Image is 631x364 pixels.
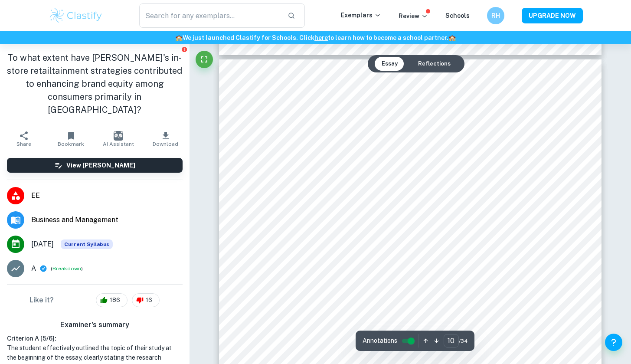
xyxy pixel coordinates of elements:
div: This exemplar is based on the current syllabus. Feel free to refer to it for inspiration/ideas wh... [61,239,113,249]
h6: We just launched Clastify for Schools. Click to learn how to become a school partner. [2,33,629,43]
button: RH [487,7,504,24]
span: 🏫 [175,34,183,41]
span: Current Syllabus [61,239,113,249]
span: AI Assistant [103,141,134,147]
span: 16 [141,296,157,305]
span: 186 [105,296,125,305]
h1: To what extent have [PERSON_NAME]'s in-store retailtainment strategies contributed to enhancing b... [7,51,183,116]
h6: View [PERSON_NAME] [66,161,135,170]
button: Fullscreen [196,51,213,68]
span: [DATE] [31,239,54,249]
p: Exemplars [341,10,381,20]
button: Reflections [411,57,458,71]
span: Business and Management [31,215,183,225]
h6: Criterion A [ 5 / 6 ]: [7,334,183,343]
h6: Like it? [29,295,54,305]
button: View [PERSON_NAME] [7,158,183,173]
img: AI Assistant [114,131,123,141]
span: / 34 [459,337,468,345]
button: Download [142,127,189,151]
input: Search for any exemplars... [139,3,281,28]
button: AI Assistant [95,127,142,151]
button: Breakdown [52,265,81,272]
span: Share [16,141,31,147]
a: Schools [445,12,470,19]
button: Report issue [181,46,188,52]
h6: Examiner's summary [3,320,186,330]
button: UPGRADE NOW [522,8,583,23]
img: Clastify logo [49,7,104,24]
p: Review [399,11,428,21]
span: Download [153,141,178,147]
a: here [314,34,328,41]
span: 🏫 [448,34,456,41]
button: Help and Feedback [605,334,622,351]
h6: RH [490,11,500,20]
span: ( ) [51,265,83,273]
div: 16 [132,293,160,307]
span: Bookmark [58,141,84,147]
span: Annotations [363,336,397,345]
p: A [31,263,36,274]
div: 186 [96,293,128,307]
button: Bookmark [47,127,95,151]
span: EE [31,190,183,201]
button: Essay [375,57,405,71]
